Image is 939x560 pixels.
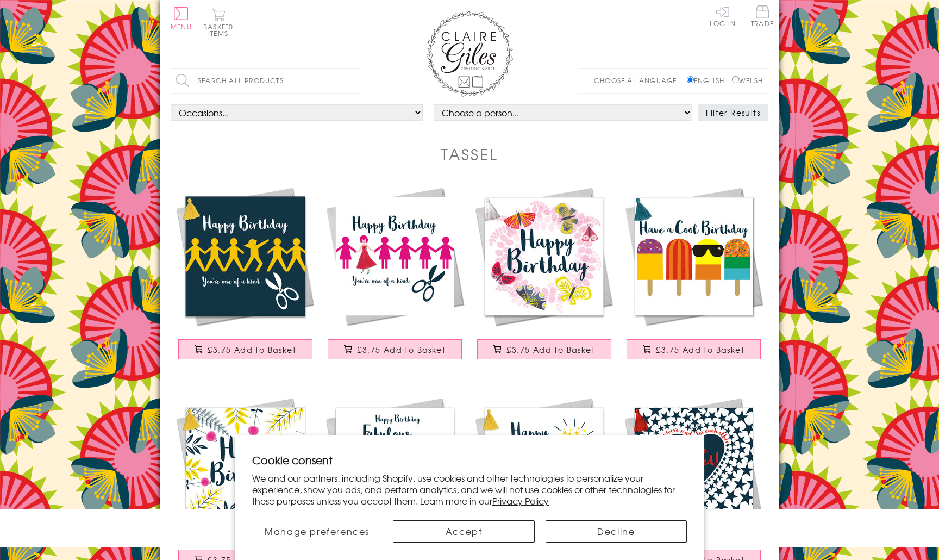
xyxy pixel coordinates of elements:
[687,76,730,85] label: English
[751,5,774,27] span: Trade
[656,344,744,355] span: £3.75 Add to Basket
[252,472,687,506] p: We and our partners, including Shopify, use cookies and other technologies to personalize your ex...
[619,182,768,370] a: Birthday Card, Ice Lollies, Cool Birthday, Embellished with a colourful tassel £3.75 Add to Basket
[171,182,320,370] a: Birthday Card, Dab Man, One of a Kind, Embellished with a colourful tassel £3.75 Add to Basket
[506,344,595,355] span: £3.75 Add to Basket
[426,11,513,97] img: Claire Giles Greetings Cards
[350,69,361,93] input: Search
[627,339,761,359] button: £3.75 Add to Basket
[171,182,320,331] img: Birthday Card, Dab Man, One of a Kind, Embellished with a colourful tassel
[320,392,469,542] img: Birthday Card, Unicorn, Fabulous You, Embellished with a colourful tassel
[265,525,370,538] span: Manage preferences
[208,22,233,38] span: 0 items
[171,22,192,32] span: Menu
[320,182,469,370] a: Birthday Card, Paperchain Girls, Embellished with a colourful tassel £3.75 Add to Basket
[203,9,233,36] button: Basket0 items
[619,182,768,331] img: Birthday Card, Ice Lollies, Cool Birthday, Embellished with a colourful tassel
[698,104,768,121] button: Filter Results
[751,5,774,29] a: Trade
[687,76,694,83] input: English
[469,182,619,370] a: Birthday Card, Butterfly Wreath, Embellished with a colourful tassel £3.75 Add to Basket
[441,143,498,165] h1: Tassel
[393,520,534,543] button: Accept
[619,392,768,542] img: Engagement Card, Heart in Stars, Wedding, Embellished with a colourful tassel
[328,339,462,359] button: £3.75 Add to Basket
[252,520,382,543] button: Manage preferences
[252,452,687,468] h2: Cookie consent
[171,69,361,93] input: Search all products
[492,494,549,507] a: Privacy Policy
[357,344,446,355] span: £3.75 Add to Basket
[171,7,192,30] button: Menu
[171,392,320,542] img: Birthday Card, Spring Flowers, Embellished with a colourful tassel
[477,339,612,359] button: £3.75 Add to Basket
[710,5,736,27] a: Log In
[732,76,763,85] label: Welsh
[469,392,619,542] img: Birthday Card, Bomb, You're the Bomb, Embellished with a colourful tassel
[469,182,619,331] img: Birthday Card, Butterfly Wreath, Embellished with a colourful tassel
[594,76,685,85] p: Choose a language:
[320,182,469,331] img: Birthday Card, Paperchain Girls, Embellished with a colourful tassel
[732,76,739,83] input: Welsh
[546,520,687,543] button: Decline
[208,344,296,355] span: £3.75 Add to Basket
[178,339,313,359] button: £3.75 Add to Basket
